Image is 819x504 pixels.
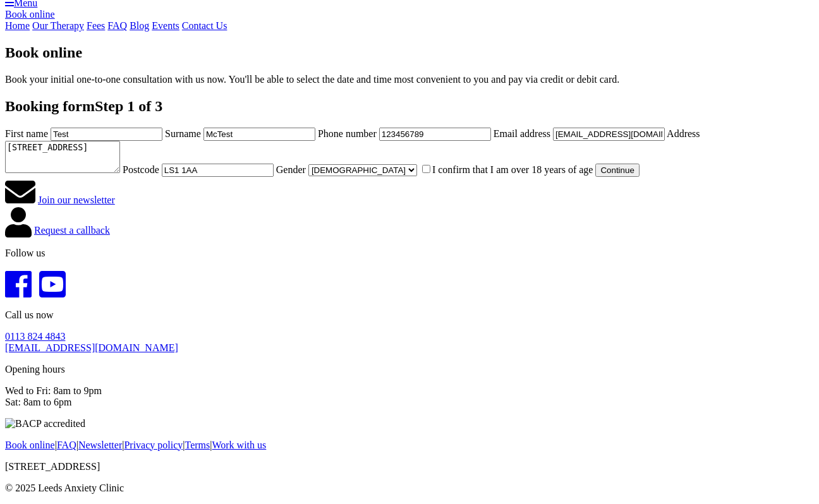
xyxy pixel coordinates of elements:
label: Surname [165,128,201,139]
i: YouTube [39,269,66,299]
p: Follow us [5,248,814,259]
a: Events [152,20,179,31]
span: Step 1 of 3 [95,98,162,114]
a: Join our newsletter [38,195,115,205]
a: [EMAIL_ADDRESS][DOMAIN_NAME] [5,342,178,353]
label: I confirm that I am over 18 years of age [420,164,593,175]
button: Continue [595,164,639,177]
a: Contact Us [182,20,227,31]
p: Book your initial one-to-one consultation with us now. You'll be able to select the date and time... [5,74,814,85]
p: Wed to Fri: 8am to 9pm Sat: 8am to 6pm [5,385,814,408]
a: Book online [5,9,55,20]
input: I confirm that I am over 18 years of age [422,165,430,173]
a: FAQ [57,440,76,450]
label: Postcode [123,164,159,175]
a: Our Therapy [32,20,84,31]
a: Book online [5,440,55,450]
a: Newsletter [78,440,122,450]
h1: Book online [5,44,814,61]
a: Request a callback [34,225,110,236]
p: | | | | | [5,440,814,451]
img: BACP accredited [5,418,85,429]
label: First name [5,128,48,139]
a: Blog [130,20,149,31]
p: [STREET_ADDRESS] [5,461,814,472]
label: Phone number [318,128,377,139]
p: © 2025 Leeds Anxiety Clinic [5,483,814,494]
p: Opening hours [5,364,814,375]
a: Work with us [212,440,266,450]
a: Facebook [5,287,32,297]
label: Address [667,128,700,139]
a: Terms [185,440,210,450]
a: Privacy policy [124,440,183,450]
a: FAQ [107,20,127,31]
a: Fees [87,20,105,31]
p: Call us now [5,309,814,321]
textarea: [STREET_ADDRESS] [5,141,120,173]
a: YouTube [39,287,66,297]
h2: Booking form [5,98,814,115]
label: Gender [276,164,306,175]
a: 0113 824 4843 [5,331,65,342]
label: Email address [494,128,550,139]
i: Facebook [5,269,32,299]
a: Home [5,20,30,31]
